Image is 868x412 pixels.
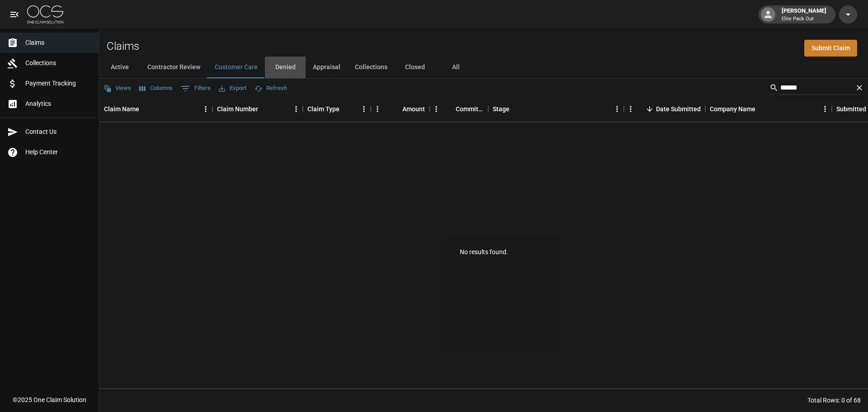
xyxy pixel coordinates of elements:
[99,57,868,78] div: dynamic tabs
[208,57,265,78] button: Customer Care
[624,96,705,122] div: Date Submitted
[303,96,371,122] div: Claim Type
[307,96,340,122] div: Claim Type
[782,15,826,23] p: Elite Pack Out
[25,99,92,109] span: Analytics
[217,81,249,95] button: Export
[357,102,371,116] button: Menu
[643,103,656,115] button: Sort
[390,103,402,115] button: Sort
[27,5,63,24] img: ocs-logo-white-transparent.png
[99,122,868,382] div: No results found.
[252,81,289,95] button: Refresh
[137,81,175,95] button: Select columns
[429,102,443,116] button: Menu
[25,58,92,68] span: Collections
[258,103,271,115] button: Sort
[804,40,857,57] a: Submit Claim
[25,79,92,88] span: Payment Tracking
[624,102,637,116] button: Menu
[13,395,86,404] div: © 2025 One Claim Solution
[104,96,139,122] div: Claim Name
[435,57,476,78] button: All
[217,96,258,122] div: Claim Number
[402,96,425,122] div: Amount
[199,102,212,116] button: Menu
[818,102,832,116] button: Menu
[306,57,348,78] button: Appraisal
[778,6,830,23] div: [PERSON_NAME]
[139,103,152,115] button: Sort
[25,38,92,47] span: Claims
[769,81,866,97] div: Search
[610,102,624,116] button: Menu
[807,396,861,405] div: Total Rows: 0 of 68
[488,96,624,122] div: Stage
[25,127,92,137] span: Contact Us
[509,103,522,115] button: Sort
[395,57,435,78] button: Closed
[705,96,832,122] div: Company Name
[265,57,306,78] button: Denied
[456,96,484,122] div: Committed Amount
[289,102,303,116] button: Menu
[107,40,139,53] h2: Claims
[99,96,212,122] div: Claim Name
[755,103,768,115] button: Sort
[371,102,384,116] button: Menu
[5,5,24,24] button: open drawer
[99,57,140,78] button: Active
[656,96,701,122] div: Date Submitted
[340,103,352,115] button: Sort
[140,57,208,78] button: Contractor Review
[25,147,92,157] span: Help Center
[212,96,303,122] div: Claim Number
[429,96,488,122] div: Committed Amount
[101,81,133,95] button: Views
[493,96,509,122] div: Stage
[179,81,213,96] button: Show filters
[853,81,866,95] button: Clear
[710,96,755,122] div: Company Name
[443,103,456,115] button: Sort
[371,96,429,122] div: Amount
[348,57,395,78] button: Collections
